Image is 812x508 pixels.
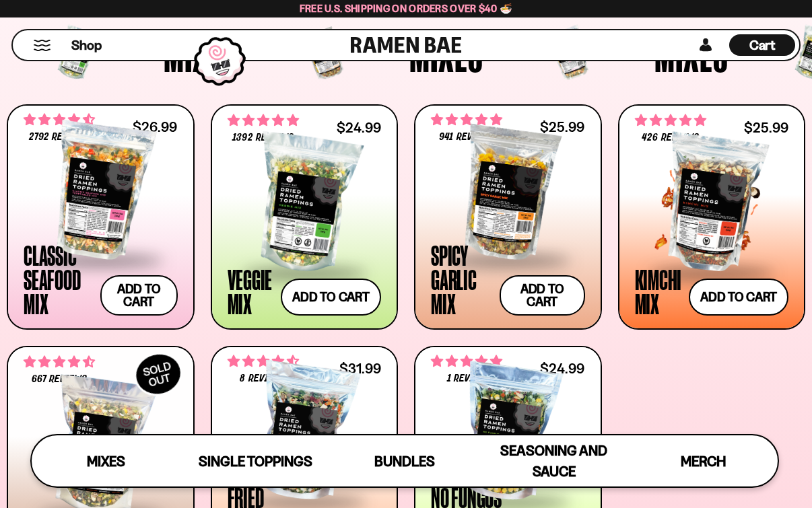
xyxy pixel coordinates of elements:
[232,133,293,143] span: 1392 reviews
[87,453,125,470] span: Mixes
[628,435,778,486] a: Merch
[337,121,381,134] div: $24.99
[228,353,299,370] span: 4.62 stars
[749,37,776,53] span: Cart
[211,104,399,330] a: 4.76 stars 1392 reviews $24.99 Veggie Mix Add to cart
[24,243,94,316] div: Classic Seafood Mix
[744,121,788,134] div: $25.99
[71,36,102,55] span: Shop
[414,104,602,330] a: 4.75 stars 941 reviews $25.99 Spicy Garlic Mix Add to cart
[540,120,584,133] div: $25.99
[618,104,806,330] a: 4.76 stars 426 reviews $25.99 Kimchi Mix Add to cart
[500,275,585,316] button: Add to cart
[71,34,102,56] a: Shop
[24,111,95,129] span: 4.68 stars
[228,112,299,129] span: 4.76 stars
[500,442,607,480] span: Seasoning and Sauce
[540,362,584,375] div: $24.99
[281,279,381,316] button: Add to cart
[689,279,788,316] button: Add to cart
[431,353,502,370] span: 5.00 stars
[431,243,493,316] div: Spicy Garlic Mix
[300,2,513,15] span: Free U.S. Shipping on Orders over $40 🍜
[100,275,178,316] button: Add to cart
[7,104,195,330] a: 4.68 stars 2792 reviews $26.99 Classic Seafood Mix Add to cart
[479,435,629,486] a: Seasoning and Sauce
[330,435,479,486] a: Bundles
[339,362,381,375] div: $31.99
[374,453,435,470] span: Bundles
[129,347,187,401] div: SOLD OUT
[642,133,698,143] span: 426 reviews
[32,435,181,486] a: Mixes
[635,267,683,316] div: Kimchi Mix
[181,435,331,486] a: Single Toppings
[635,112,706,129] span: 4.76 stars
[24,353,95,371] span: 4.64 stars
[199,453,312,470] span: Single Toppings
[133,120,177,133] div: $26.99
[228,267,274,316] div: Veggie Mix
[33,40,51,51] button: Mobile Menu Trigger
[729,30,795,60] a: Cart
[681,453,726,470] span: Merch
[32,374,87,385] span: 667 reviews
[431,111,502,129] span: 4.75 stars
